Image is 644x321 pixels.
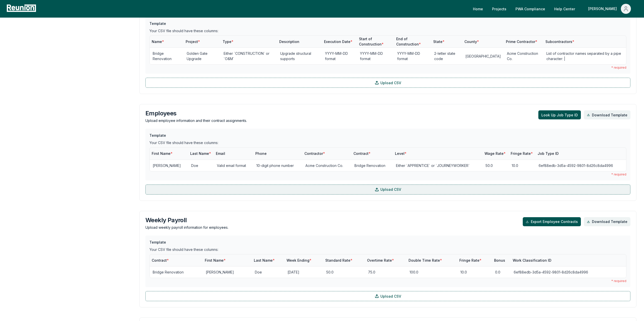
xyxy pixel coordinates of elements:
[302,160,351,171] td: Acme Construction Co.
[205,258,226,262] span: First Name
[322,48,357,65] td: YYYY-MM-DD format
[511,266,626,278] td: 6ef88edb-3d5a-4592-9801-8d26c8da4996
[304,151,325,156] span: Contractor
[285,266,323,278] td: [DATE]
[584,110,630,119] a: Download Template
[150,48,184,65] td: Bridge Renovation
[149,140,626,145] div: Your CSV file should have these columns:
[287,258,311,262] span: Week Ending
[538,151,559,156] span: Job Type ID
[506,39,537,44] span: Prime Contractor
[152,151,173,156] span: First Name
[584,4,635,14] button: [PERSON_NAME]
[482,160,508,171] td: 50.0
[149,21,626,26] h3: Template
[150,160,188,171] td: [PERSON_NAME]
[145,291,630,301] label: Upload CSV
[184,48,221,65] td: Golden Gate Upgrade
[504,48,543,65] td: Acme Construction Co.
[357,48,394,65] td: YYYY-MM-DD format
[536,160,626,171] td: 6ef88edb-3d5a-4592-9801-8d26c8da4996
[152,39,164,44] span: Name
[588,4,619,14] div: [PERSON_NAME]
[485,151,506,156] span: Wage Rate
[351,160,393,171] td: Bridge Renovation
[367,258,394,262] span: Overtime Rate
[550,4,579,14] a: Help Center
[149,240,626,245] h3: Template
[523,217,581,226] button: Export Employee Contracts
[221,48,277,65] td: Either `CONSTRUCTION` or `O&M`
[145,185,630,195] label: Upload CSV
[145,225,228,230] p: Upload weekly payroll information for employees.
[323,266,365,278] td: 50.0
[145,217,228,223] h3: Weekly Payroll
[365,266,407,278] td: 75.0
[509,160,536,171] td: 10.0
[190,151,211,156] span: Last Name
[393,160,482,171] td: Either `APPRENTICE` or `JOURNEYWORKER`
[149,247,626,252] div: Your CSV file should have these columns:
[407,266,457,278] td: 100.0
[543,48,626,65] td: List of contractor names separated by a pipe character: |
[253,160,302,171] td: 10-digit phone number
[325,258,352,262] span: Standard Rate
[277,48,322,65] td: Upgrade structural supports
[545,39,574,44] span: Subcontractors
[462,48,504,65] td: [GEOGRAPHIC_DATA]
[395,151,407,156] span: Level
[186,39,200,44] span: Project
[149,172,626,176] div: * required
[538,110,581,119] button: Look Up Job Type ID
[255,151,267,156] span: Phone
[145,118,247,123] p: Upload employee information and their contract assignments.
[511,151,533,156] span: Fringe Rate
[149,133,626,138] h3: Template
[459,258,481,262] span: Fringe Rate
[353,151,371,156] span: Contract
[492,266,511,278] td: 0.0
[203,266,252,278] td: [PERSON_NAME]
[145,110,247,116] h3: Employees
[223,39,233,44] span: Type
[254,258,275,262] span: Last Name
[584,217,630,226] a: Download Template
[511,4,549,14] a: PWA Compliance
[214,160,253,171] td: Valid email format
[149,28,626,33] div: Your CSV file should have these columns:
[149,66,626,70] div: * required
[359,37,384,46] span: Start of Construction
[394,48,431,65] td: YYYY-MM-DD format
[252,266,285,278] td: Doe
[150,266,203,278] td: Bridge Renovation
[409,258,442,262] span: Double Time Rate
[457,266,492,278] td: 10.0
[513,258,551,262] span: Work Classification ID
[464,39,479,44] span: County
[216,151,225,156] span: Email
[152,258,169,262] span: Contract
[396,37,421,46] span: End of Construction
[494,258,505,262] span: Bonus
[488,4,510,14] a: Projects
[324,39,352,44] span: Execution Date
[188,160,214,171] td: Doe
[145,78,630,88] label: Upload CSV
[149,279,626,283] div: * required
[469,4,639,14] nav: Main
[431,48,462,65] td: 2-letter state code
[279,39,299,44] span: Description
[433,39,445,44] span: State
[469,4,487,14] a: Home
